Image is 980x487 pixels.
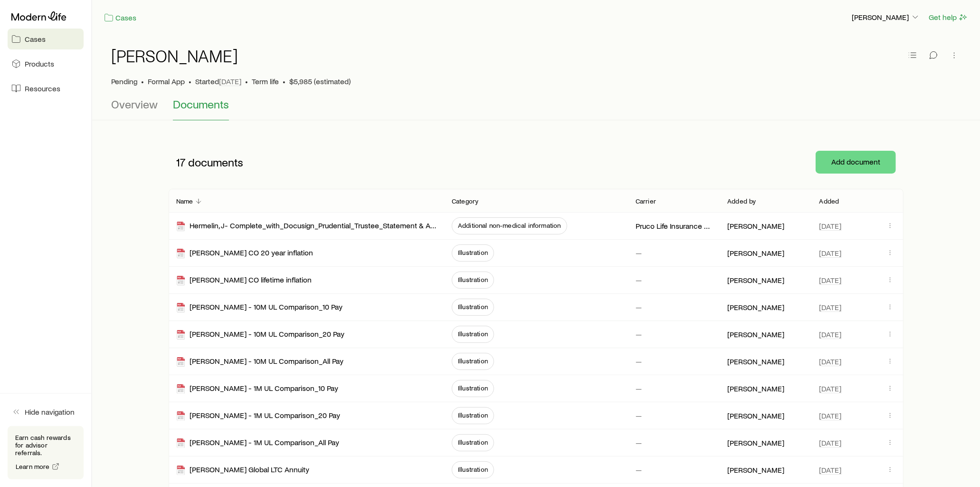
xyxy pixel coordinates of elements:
div: [PERSON_NAME] Global LTC Annuity [176,465,309,476]
span: • [245,77,248,86]
span: 17 [176,156,185,169]
span: Documents [173,97,229,111]
span: [DATE] [819,302,842,312]
p: [PERSON_NAME] [727,384,784,393]
span: Illustration [458,276,488,283]
div: [PERSON_NAME] CO 20 year inflation [176,248,313,259]
span: [DATE] [819,330,842,339]
span: [DATE] [819,357,842,366]
div: [PERSON_NAME] - 10M UL Comparison_All Pay [176,356,343,367]
span: [DATE] [819,465,842,475]
div: [PERSON_NAME] - 1M UL Comparison_10 Pay [176,383,338,394]
span: [DATE] [819,384,842,393]
span: documents [188,156,243,169]
span: • [189,77,191,86]
p: [PERSON_NAME] [727,248,784,258]
span: Illustration [458,466,488,473]
p: — [636,248,642,258]
div: [PERSON_NAME] - 10M UL Comparison_20 Pay [176,329,344,340]
button: Hide navigation [8,401,84,422]
span: Hide navigation [25,407,75,417]
p: [PERSON_NAME] [727,275,784,285]
span: Illustration [458,330,488,338]
span: [DATE] [819,438,842,448]
button: Add document [816,151,896,174]
p: [PERSON_NAME] [727,302,784,312]
p: [PERSON_NAME] [727,357,784,366]
span: $5,985 (estimated) [289,77,351,86]
span: [DATE] [819,411,842,420]
p: Pruco Life Insurance Company [636,221,712,231]
p: [PERSON_NAME] [727,438,784,448]
span: Products [25,59,54,68]
div: Hermelin, J- Complete_with_Docusign_Prudential_Trustee_Statement & Agreement [176,221,437,232]
span: Illustration [458,384,488,392]
div: [PERSON_NAME] - 10M UL Comparison_10 Pay [176,302,343,313]
span: • [141,77,144,86]
span: Learn more [16,463,50,470]
div: [PERSON_NAME] - 1M UL Comparison_20 Pay [176,410,340,421]
p: Carrier [636,197,656,205]
p: — [636,275,642,285]
p: [PERSON_NAME] [727,221,784,231]
p: — [636,357,642,366]
span: Illustration [458,411,488,419]
span: Illustration [458,249,488,256]
div: [PERSON_NAME] CO lifetime inflation [176,275,312,286]
span: [DATE] [219,77,241,86]
span: [DATE] [819,275,842,285]
span: Formal App [148,77,185,86]
span: Additional non-medical information [458,222,561,229]
p: — [636,384,642,393]
p: Added by [727,197,756,205]
p: Name [176,197,193,205]
span: Illustration [458,357,488,365]
p: Category [452,197,478,205]
span: [DATE] [819,248,842,258]
p: [PERSON_NAME] [727,465,784,475]
a: Cases [104,12,137,23]
p: — [636,330,642,339]
div: Earn cash rewards for advisor referrals.Learn more [8,426,84,479]
p: Added [819,197,839,205]
div: Case details tabs [111,97,961,120]
p: — [636,302,642,312]
span: Cases [25,34,46,44]
span: • [283,77,285,86]
button: [PERSON_NAME] [851,12,921,23]
p: [PERSON_NAME] [852,12,920,22]
p: — [636,465,642,475]
p: Pending [111,77,137,86]
span: Term life [252,77,279,86]
p: Earn cash rewards for advisor referrals. [15,434,76,457]
h1: [PERSON_NAME] [111,46,238,65]
p: — [636,411,642,420]
span: Resources [25,84,60,93]
p: [PERSON_NAME] [727,330,784,339]
button: Get help [928,12,969,23]
p: — [636,438,642,448]
a: Products [8,53,84,74]
p: Started [195,77,241,86]
span: [DATE] [819,221,842,231]
span: Illustration [458,438,488,446]
span: Overview [111,97,158,111]
span: Illustration [458,303,488,311]
a: Cases [8,29,84,49]
a: Resources [8,78,84,99]
p: [PERSON_NAME] [727,411,784,420]
div: [PERSON_NAME] - 1M UL Comparison_All Pay [176,438,339,448]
